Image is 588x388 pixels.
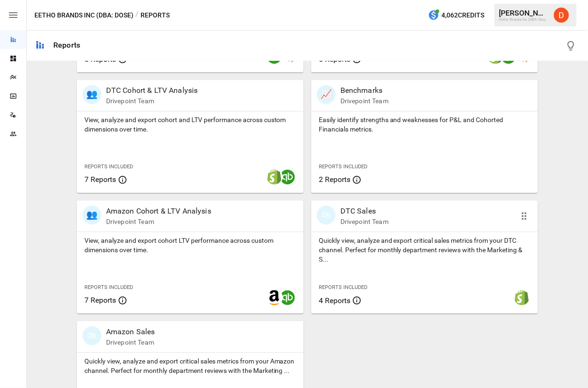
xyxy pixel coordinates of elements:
[53,41,80,50] div: Reports
[424,7,489,24] button: 4,062Credits
[84,164,133,170] span: Reports Included
[84,357,296,376] p: Quickly view, analyze and export critical sales metrics from your Amazon channel. Perfect for mon...
[340,85,389,97] p: Benchmarks
[280,170,295,185] img: quickbooks
[106,217,211,227] p: Drivepoint Team
[317,85,336,104] div: 📈
[280,290,295,305] img: quickbooks
[83,327,101,346] div: 🛍
[34,9,133,21] button: Eetho Brands Inc (DBA: Dose)
[135,9,139,21] div: /
[499,8,548,17] div: [PERSON_NAME]
[267,290,282,305] img: amazon
[340,206,389,217] p: DTC Sales
[84,236,296,255] p: View, analyze and export cohort LTV performance across custom dimensions over time.
[83,206,101,225] div: 👥
[84,296,116,305] span: 7 Reports
[84,285,133,291] span: Reports Included
[106,327,155,338] p: Amazon Sales
[267,170,282,185] img: shopify
[83,85,101,104] div: 👥
[340,97,389,106] p: Drivepoint Team
[548,2,575,28] button: Daley Meistrell
[319,236,530,264] p: Quickly view, analyze and export critical sales metrics from your DTC channel. Perfect for monthl...
[84,116,296,134] p: View, analyze and export cohort and LTV performance across custom dimensions over time.
[514,290,530,305] img: shopify
[319,297,350,305] span: 4 Reports
[106,97,198,106] p: Drivepoint Team
[106,85,198,97] p: DTC Cohort & LTV Analysis
[317,206,336,225] div: 🛍
[319,164,367,170] span: Reports Included
[319,116,530,134] p: Easily identify strengths and weaknesses for P&L and Cohorted Financials metrics.
[319,175,350,184] span: 2 Reports
[319,285,367,291] span: Reports Included
[499,17,548,22] div: Eetho Brands Inc (DBA: Dose)
[442,9,485,21] span: 4,062 Credits
[106,206,211,217] p: Amazon Cohort & LTV Analysis
[554,8,569,23] img: Daley Meistrell
[340,217,389,227] p: Drivepoint Team
[106,338,155,347] p: Drivepoint Team
[84,175,116,184] span: 7 Reports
